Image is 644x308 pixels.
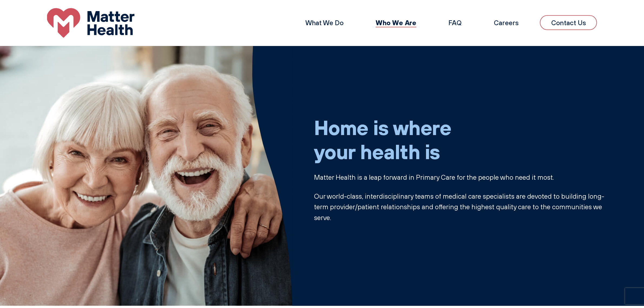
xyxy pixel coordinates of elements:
a: Careers [494,18,518,27]
p: Matter Health is a leap forward in Primary Care for the people who need it most. [314,172,606,183]
a: FAQ [448,18,462,27]
a: Who We Are [376,18,416,27]
a: What We Do [305,18,344,27]
a: Contact Us [540,15,597,30]
p: Our world-class, interdisciplinary teams of medical care specialists are devoted to building long... [314,191,606,223]
h1: Home is where your health is [314,115,606,164]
